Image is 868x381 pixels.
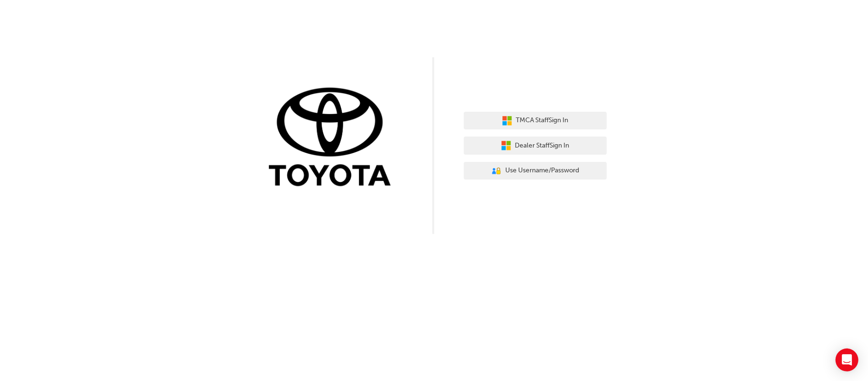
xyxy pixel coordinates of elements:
span: Use Username/Password [505,165,579,176]
button: Use Username/Password [464,162,607,180]
button: Dealer StaffSign In [464,137,607,155]
button: TMCA StaffSign In [464,112,607,130]
div: Open Intercom Messenger [836,349,858,371]
img: Trak [262,85,405,191]
span: TMCA Staff Sign In [516,115,569,126]
span: Dealer Staff Sign In [515,140,570,151]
